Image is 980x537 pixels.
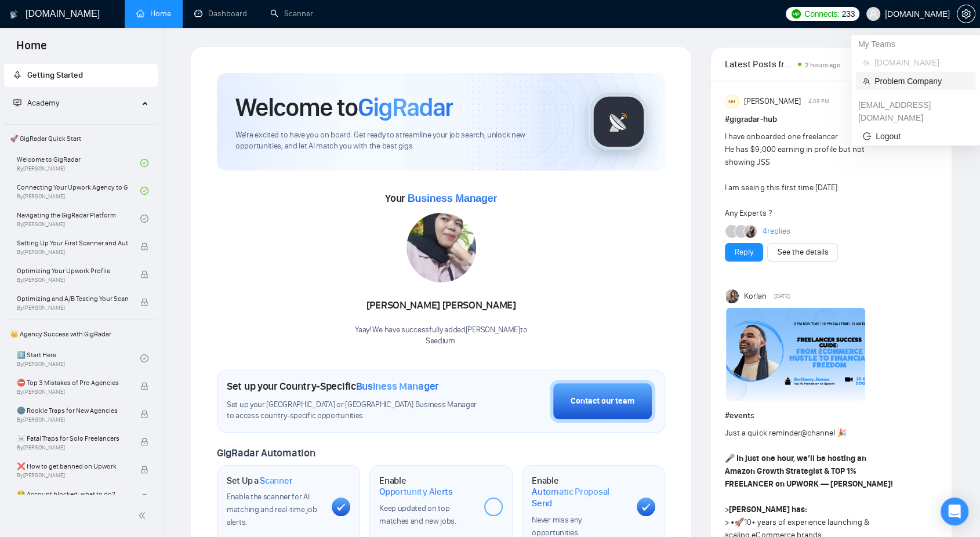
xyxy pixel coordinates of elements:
[532,486,627,509] span: Automatic Proposal Send
[17,433,128,444] span: ☠️ Fatal Traps for Solo Freelancers
[17,460,128,472] span: ❌ How to get banned on Upwork
[800,428,834,438] span: @channel
[863,59,870,66] span: team
[957,9,975,19] a: setting
[725,453,892,489] strong: In just one hour, we’ll be hosting an Amazon Growth Strategist & TOP 1% FREELANCER on UPWORK — [P...
[571,395,634,408] div: Contact our team
[550,380,655,423] button: Contact our team
[140,298,148,306] span: lock
[777,246,828,259] a: See the details
[957,9,975,19] span: setting
[744,95,801,108] span: [PERSON_NAME]
[725,95,738,108] div: MH
[17,488,128,500] span: 😭 Account blocked: what to do?
[17,389,128,396] span: By [PERSON_NAME]
[874,75,968,88] span: Problem Company
[13,71,21,79] span: rocket
[734,517,744,527] span: 🚀
[808,96,829,107] span: 4:08 PM
[725,113,938,126] h1: # gigradar-hub
[745,225,758,238] img: Mariia Heshka
[5,127,157,150] span: 🚀 GigRadar Quick Start
[804,8,839,20] span: Connects:
[379,503,456,526] span: Keep updated on top matches and new jobs.
[590,93,648,151] img: gigradar-logo.png
[260,475,292,487] span: Scanner
[842,8,855,20] span: 233
[235,130,570,152] span: We're excited to have you on board. Get ready to streamline your job search, unlock new opportuni...
[227,492,317,527] span: Enable the scanner for AI matching and real-time job alerts.
[17,265,128,277] span: Optimizing Your Upwork Profile
[217,447,315,459] span: GigRadar Automation
[729,505,807,514] strong: [PERSON_NAME] has:
[355,296,527,315] div: [PERSON_NAME] [PERSON_NAME]
[270,9,313,19] a: searchScanner
[792,9,801,19] img: upwork-logo.png
[140,494,148,502] span: lock
[17,346,140,371] a: 1️⃣ Start HereBy[PERSON_NAME]
[17,150,140,176] a: Welcome to GigRadarBy[PERSON_NAME]
[767,243,838,262] button: See the details
[725,453,735,463] span: 🎤
[140,159,148,167] span: check-circle
[355,336,527,347] p: Seedium .
[140,382,148,390] span: lock
[957,5,975,23] button: setting
[13,99,21,107] span: fund-projection-screen
[726,289,740,303] img: Korlan
[379,475,475,498] h1: Enable
[385,192,497,205] span: Your
[227,400,484,422] span: Set up your [GEOGRAPHIC_DATA] or [GEOGRAPHIC_DATA] Business Manager to access country-specific op...
[863,132,871,140] span: logout
[17,472,128,479] span: By [PERSON_NAME]
[744,290,767,303] span: Korlan
[851,96,980,127] div: arief.rahman@gigradar.io
[140,187,148,195] span: check-circle
[356,380,439,393] span: Business Manager
[725,243,763,262] button: Reply
[140,466,148,474] span: lock
[358,92,453,123] span: GigRadar
[140,438,148,446] span: lock
[874,56,968,69] span: [DOMAIN_NAME]
[863,130,968,143] span: Logout
[774,291,790,302] span: [DATE]
[851,35,980,53] div: My Teams
[27,70,83,80] span: Getting Started
[725,409,938,422] h1: # events
[27,98,59,108] span: Academy
[725,57,794,71] span: Latest Posts from the GigRadar Community
[941,498,968,525] div: Open Intercom Messenger
[17,405,128,416] span: 🌚 Rookie Traps for New Agencies
[763,226,790,237] a: 4replies
[7,37,56,61] span: Home
[140,270,148,278] span: lock
[379,486,453,498] span: Opportunity Alerts
[138,510,150,521] span: double-left
[836,428,846,438] span: 🎉
[10,5,18,24] img: logo
[140,242,148,251] span: lock
[863,78,870,85] span: team
[725,130,895,220] div: I have onboarded one freelancer He has $9,000 earning in profile but not showing JSS I am seeing ...
[5,322,157,346] span: 👑 Agency Success with GigRadar
[17,237,128,249] span: Setting Up Your First Scanner and Auto-Bidder
[17,293,128,304] span: Optimizing and A/B Testing Your Scanner for Better Results
[13,98,59,108] span: Academy
[17,304,128,311] span: By [PERSON_NAME]
[4,64,158,87] li: Getting Started
[408,193,497,204] span: Business Manager
[726,308,865,401] img: F09H8TEEYJG-Anthony%20James.png
[227,475,292,487] h1: Set Up a
[17,249,128,256] span: By [PERSON_NAME]
[17,178,140,204] a: Connecting Your Upwork Agency to GigRadarBy[PERSON_NAME]
[140,215,148,223] span: check-circle
[869,10,877,18] span: user
[17,416,128,423] span: By [PERSON_NAME]
[805,61,841,69] span: 2 hours ago
[227,380,439,393] h1: Set up your Country-Specific
[17,206,140,231] a: Navigating the GigRadar PlatformBy[PERSON_NAME]
[136,9,171,19] a: homeHome
[355,325,527,347] div: Yaay! We have successfully added [PERSON_NAME] to
[17,377,128,389] span: ⛔ Top 3 Mistakes of Pro Agencies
